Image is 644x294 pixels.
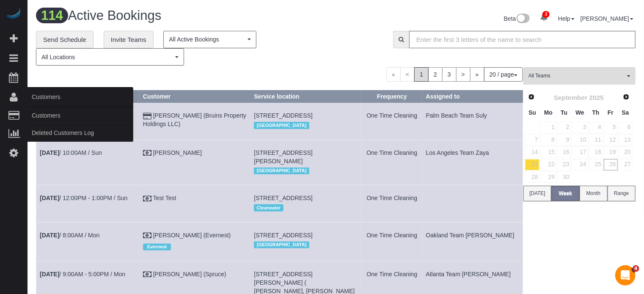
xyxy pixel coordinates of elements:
[470,67,484,82] a: »
[604,146,618,158] a: 19
[525,134,539,146] a: 7
[554,94,588,101] span: September
[250,91,362,103] th: Service location
[361,222,422,261] td: Frequency
[361,140,422,185] td: Frequency
[544,109,553,116] span: Monday
[528,72,625,80] span: All Teams
[153,232,231,239] a: [PERSON_NAME] (Evernest)
[28,124,133,141] a: Deleted Customers Log
[36,31,94,49] a: Send Schedule
[254,122,309,129] span: [GEOGRAPHIC_DATA]
[139,103,250,140] td: Customer
[557,146,571,158] a: 16
[523,67,636,85] button: All Teams
[523,67,636,80] ol: All Teams
[254,204,283,211] span: Clearwater
[572,122,588,133] a: 3
[28,107,133,124] a: Customers
[604,159,618,170] a: 26
[422,222,523,261] td: Assigned to
[40,232,99,239] a: [DATE]/ 8:00AM / Mon
[422,91,523,103] th: Assigned to
[608,109,614,116] span: Friday
[250,222,362,261] td: Service location
[254,242,309,248] span: [GEOGRAPHIC_DATA]
[139,140,250,185] td: Customer
[254,168,309,174] span: [GEOGRAPHIC_DATA]
[40,149,59,156] b: [DATE]
[386,67,523,82] nav: Pagination navigation
[143,272,151,278] i: Check Payment
[619,146,633,158] a: 20
[254,112,312,119] span: [STREET_ADDRESS]
[580,186,608,201] button: Month
[604,134,618,146] a: 12
[254,149,312,165] span: [STREET_ADDRESS][PERSON_NAME]
[40,271,59,278] b: [DATE]
[143,196,151,202] i: Cash Payment
[428,67,443,82] a: 2
[254,202,358,213] div: Location
[604,122,618,133] a: 5
[528,93,535,100] span: Prev
[40,195,59,201] b: [DATE]
[139,222,250,261] td: Customer
[456,67,471,82] a: >
[619,122,633,133] a: 6
[400,67,415,82] span: <
[557,171,571,183] a: 30
[526,91,537,103] a: Prev
[561,109,567,116] span: Tuesday
[540,146,556,158] a: 15
[484,67,523,82] button: 20 / page
[250,103,362,140] td: Service location
[589,94,604,101] span: 2025
[254,120,358,131] div: Location
[254,239,358,250] div: Location
[540,171,556,183] a: 29
[540,159,556,170] a: 22
[153,271,226,278] a: [PERSON_NAME] (Spruce)
[528,109,536,116] span: Sunday
[139,91,250,103] th: Customer
[104,31,154,49] a: Invite Teams
[589,146,603,158] a: 18
[575,109,584,116] span: Wednesday
[622,109,629,116] span: Saturday
[615,265,636,286] iframe: Intercom live chat
[409,31,636,48] input: Enter the first 3 letters of the name to search
[516,14,530,25] img: New interface
[422,103,523,140] td: Assigned to
[169,35,245,44] span: All Active Bookings
[414,67,429,82] span: 1
[5,8,22,20] img: Automaid Logo
[504,15,530,22] a: Beta
[608,186,636,201] button: Range
[139,185,250,222] td: Customer
[581,15,633,22] a: [PERSON_NAME]
[619,159,633,170] a: 27
[40,195,128,201] a: [DATE]/ 12:00PM - 1:00PM / Sun
[36,140,140,185] td: Schedule date
[557,159,571,170] a: 23
[36,48,184,66] button: All Locations
[592,109,600,116] span: Thursday
[163,31,256,48] button: All Active Bookings
[525,146,539,158] a: 14
[525,159,539,170] a: 21
[540,134,556,146] a: 8
[540,122,556,133] a: 1
[41,53,173,61] span: All Locations
[250,185,362,222] td: Service location
[525,171,539,183] a: 28
[536,8,552,27] a: 3
[36,185,140,222] td: Schedule date
[153,149,202,156] a: [PERSON_NAME]
[28,107,133,142] ul: Customers
[143,113,151,119] i: Credit Card Payment
[143,112,246,127] a: [PERSON_NAME] (Bruins Property Holdings LLC)
[40,271,125,278] a: [DATE]/ 9:00AM - 5:00PM / Mon
[623,93,630,100] span: Next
